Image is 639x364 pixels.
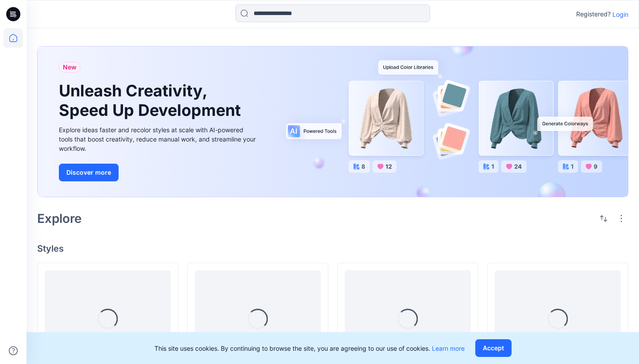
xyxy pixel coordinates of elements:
a: Learn more [432,345,465,352]
button: Accept [475,339,512,357]
button: Discover more [59,164,119,181]
h4: Styles [37,243,628,254]
div: Explore ideas faster and recolor styles at scale with AI-powered tools that boost creativity, red... [59,125,258,153]
p: Login [612,10,628,19]
p: This site uses cookies. By continuing to browse the site, you are agreeing to our use of cookies. [154,344,465,353]
a: Discover more [59,164,258,181]
h1: Unleash Creativity, Speed Up Development [59,81,245,119]
p: Registered? [576,9,611,19]
span: New [63,62,77,73]
h2: Explore [37,211,82,226]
